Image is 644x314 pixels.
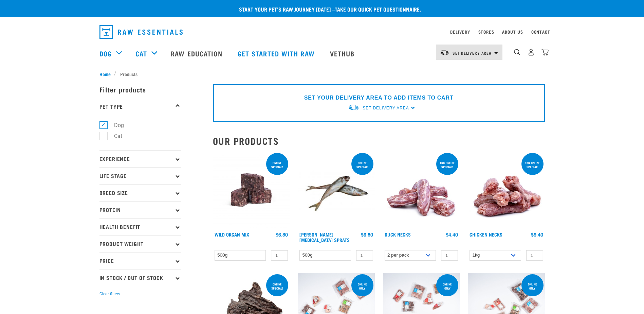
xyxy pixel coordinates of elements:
[531,232,543,237] div: $9.40
[526,250,543,261] input: 1
[94,22,550,41] nav: dropdown navigation
[440,49,449,55] img: van-moving.png
[99,98,181,115] p: Pet Type
[351,158,373,172] div: ONLINE SPECIAL!
[521,279,544,293] div: Online Only
[99,235,181,252] p: Product Weight
[164,40,231,67] a: Raw Education
[99,252,181,269] p: Price
[383,152,460,229] img: Pile Of Duck Necks For Pets
[266,158,288,172] div: ONLINE SPECIAL!
[99,201,181,218] p: Protein
[470,233,502,235] a: Chicken Necks
[361,232,373,237] div: $6.80
[531,31,550,33] a: Contact
[99,167,181,184] p: Life Stage
[528,49,535,56] img: user.png
[436,158,458,172] div: 1kg online special!
[99,269,181,286] p: In Stock / Out Of Stock
[231,40,323,67] a: Get started with Raw
[99,70,114,77] a: Home
[351,279,373,293] div: Online Only
[453,52,492,54] span: Set Delivery Area
[99,218,181,235] p: Health Benefit
[356,250,373,261] input: 1
[103,121,127,129] label: Dog
[99,291,120,297] button: Clear filters
[299,233,350,241] a: [PERSON_NAME][MEDICAL_DATA] Sprats
[335,7,421,11] a: take our quick pet questionnaire.
[99,70,111,77] span: Home
[103,132,125,140] label: Cat
[298,152,375,229] img: Jack Mackarel Sparts Raw Fish For Dogs
[213,136,545,146] h2: Our Products
[348,104,359,111] img: van-moving.png
[304,94,453,102] p: SET YOUR DELIVERY AREA TO ADD ITEMS TO CART
[271,250,288,261] input: 1
[441,250,458,261] input: 1
[99,150,181,167] p: Experience
[436,279,458,293] div: Online Only
[541,49,549,56] img: home-icon@2x.png
[99,48,112,58] a: Dog
[135,48,147,58] a: Cat
[514,49,520,55] img: home-icon-1@2x.png
[385,233,411,235] a: Duck Necks
[213,152,290,229] img: Wild Organ Mix
[99,70,545,77] nav: breadcrumbs
[450,31,470,33] a: Delivery
[99,81,181,98] p: Filter products
[521,158,544,172] div: 1kg online special!
[363,106,409,110] span: Set Delivery Area
[478,31,494,33] a: Stores
[99,25,183,39] img: Raw Essentials Logo
[99,184,181,201] p: Breed Size
[468,152,545,229] img: Pile Of Chicken Necks For Pets
[215,233,249,235] a: Wild Organ Mix
[276,232,288,237] div: $6.80
[323,40,363,67] a: Vethub
[266,279,288,293] div: ONLINE SPECIAL!
[446,232,458,237] div: $4.40
[502,31,523,33] a: About Us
